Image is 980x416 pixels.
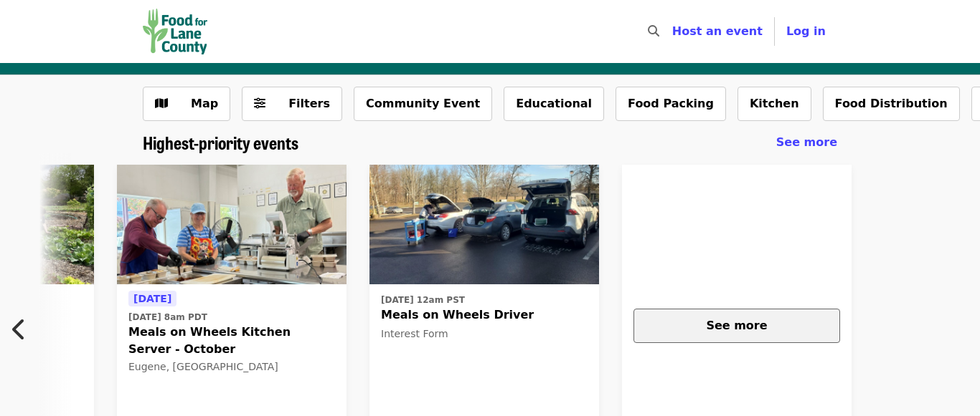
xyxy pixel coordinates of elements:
[381,294,465,306] time: [DATE] 12am PST
[143,130,298,155] span: Highest-priority events
[823,87,960,121] button: Food Distribution
[143,132,298,153] a: Highest-priority events
[786,24,826,38] span: Log in
[616,87,726,121] button: Food Packing
[128,324,335,358] span: Meals on Wheels Kitchen Server - October
[775,17,837,46] button: Log in
[133,293,171,304] span: [DATE]
[191,97,218,110] span: Map
[776,135,837,149] span: See more
[143,9,207,54] img: Food for Lane County - Home
[155,97,168,110] i: map icon
[648,24,659,38] i: search icon
[254,97,265,110] i: sliders-h icon
[354,87,492,121] button: Community Event
[706,319,767,332] span: See more
[381,306,588,324] span: Meals on Wheels Driver
[369,165,599,285] img: Meals on Wheels Driver organized by Food for Lane County
[242,87,342,121] button: Filters (0 selected)
[288,97,330,110] span: Filters
[128,311,207,324] time: [DATE] 8am PDT
[143,87,230,121] button: Show map view
[776,134,837,151] a: See more
[504,87,604,121] button: Educational
[633,309,840,343] button: See more
[381,328,448,339] span: Interest Form
[672,24,763,38] a: Host an event
[131,132,849,153] div: Highest-priority events
[128,361,335,373] div: Eugene, [GEOGRAPHIC_DATA]
[117,165,347,285] img: Meals on Wheels Kitchen Server - October organized by Food for Lane County
[668,14,679,49] input: Search
[12,316,27,343] i: chevron-left icon
[738,87,811,121] button: Kitchen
